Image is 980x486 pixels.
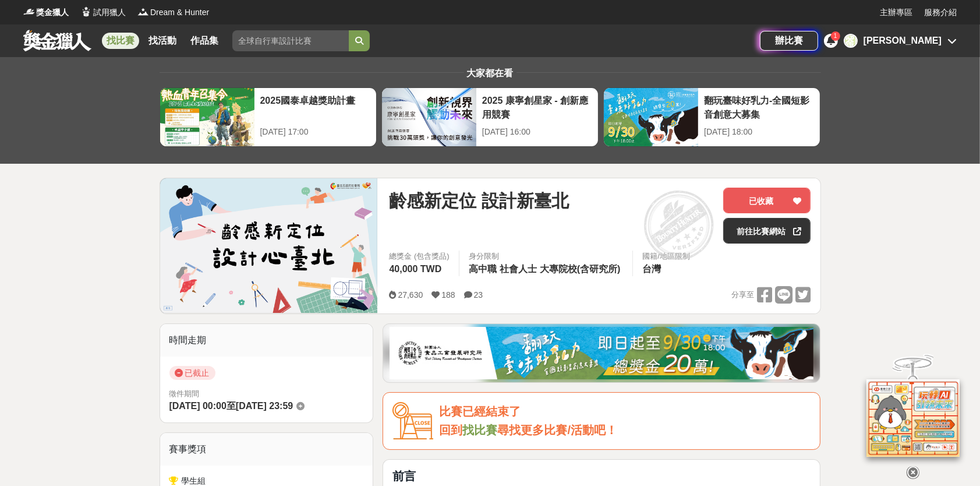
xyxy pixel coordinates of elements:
span: 學生組 [182,476,206,485]
div: [PERSON_NAME] [864,34,942,48]
span: 23 [474,290,483,300]
a: 辦比賽 [760,31,818,51]
span: 分享至 [731,286,754,304]
img: Logo [137,6,149,17]
div: 劉 [844,34,858,48]
a: Logo試用獵人 [80,6,126,19]
span: 台灣 [642,264,661,274]
img: Logo [80,6,92,17]
span: 回到 [439,424,462,436]
div: [DATE] 16:00 [482,126,592,138]
div: [DATE] 17:00 [260,126,370,138]
span: Dream & Hunter [150,6,209,19]
div: 2025 康寧創星家 - 創新應用競賽 [482,94,592,120]
span: 大家都在看 [464,68,516,78]
div: 2025國泰卓越獎助計畫 [260,94,370,120]
a: 服務介紹 [924,6,957,19]
img: Icon [392,402,433,440]
img: d2146d9a-e6f6-4337-9592-8cefde37ba6b.png [866,379,960,457]
span: 徵件期間 [169,389,200,398]
span: 至 [227,401,236,411]
div: 國籍/地區限制 [642,251,690,262]
span: 27,630 [398,290,423,300]
a: 主辦專區 [880,6,912,19]
strong: 前言 [392,470,416,483]
span: 已截止 [169,366,215,380]
span: 40,000 TWD [389,264,441,274]
div: 時間走期 [160,324,373,357]
span: 188 [441,290,455,300]
span: [DATE] 23:59 [236,401,293,411]
a: 找活動 [144,33,181,49]
div: 比賽已經結束了 [439,402,811,421]
span: 高中職 [469,264,497,274]
a: 2025 康寧創星家 - 創新應用競賽[DATE] 16:00 [381,87,599,147]
a: 找比賽 [102,33,139,49]
a: LogoDream & Hunter [137,6,209,19]
input: 全球自行車設計比賽 [232,30,349,51]
span: 尋找更多比賽/活動吧！ [497,424,617,436]
div: 身分限制 [469,251,624,262]
a: 找比賽 [462,424,497,436]
button: 已收藏 [723,188,811,213]
a: 作品集 [186,33,223,49]
span: 總獎金 (包含獎品) [389,251,449,262]
div: 翻玩臺味好乳力-全國短影音創意大募集 [704,94,814,120]
span: 大專院校(含研究所) [540,264,621,274]
div: 賽事獎項 [160,433,373,466]
span: 齡感新定位 設計新臺北 [389,188,568,214]
span: 1 [834,33,837,39]
div: [DATE] 18:00 [704,126,814,138]
img: Cover Image [160,178,378,313]
img: Logo [23,6,35,17]
a: 2025國泰卓越獎助計畫[DATE] 17:00 [160,87,377,147]
a: 翻玩臺味好乳力-全國短影音創意大募集[DATE] 18:00 [603,87,820,147]
a: 前往比賽網站 [723,218,811,244]
span: 獎金獵人 [36,6,69,19]
span: [DATE] 00:00 [169,401,227,411]
a: Logo獎金獵人 [23,6,69,19]
img: 1c81a89c-c1b3-4fd6-9c6e-7d29d79abef5.jpg [390,327,813,379]
span: 社會人士 [500,264,537,274]
span: 試用獵人 [93,6,126,19]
